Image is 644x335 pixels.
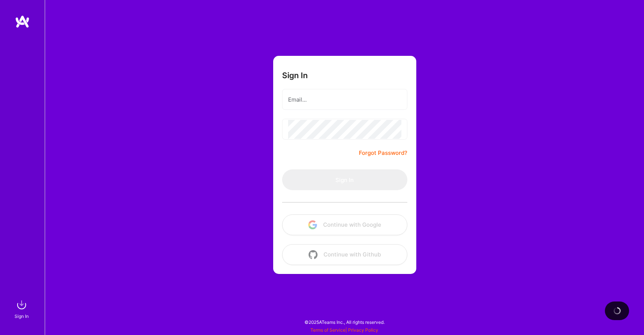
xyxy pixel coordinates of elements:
[308,220,317,229] img: icon
[613,307,621,315] img: loading
[282,214,407,235] button: Continue with Google
[15,15,30,28] img: logo
[310,327,378,333] span: |
[282,169,407,190] button: Sign In
[15,312,29,320] div: Sign In
[16,297,29,320] a: sign inSign In
[282,244,407,265] button: Continue with Github
[14,297,29,312] img: sign in
[282,71,308,80] h3: Sign In
[310,327,345,333] a: Terms of Service
[348,327,378,333] a: Privacy Policy
[309,250,318,259] img: icon
[288,90,401,109] input: Email...
[359,149,407,157] a: Forgot Password?
[45,313,644,331] div: © 2025 ATeams Inc., All rights reserved.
